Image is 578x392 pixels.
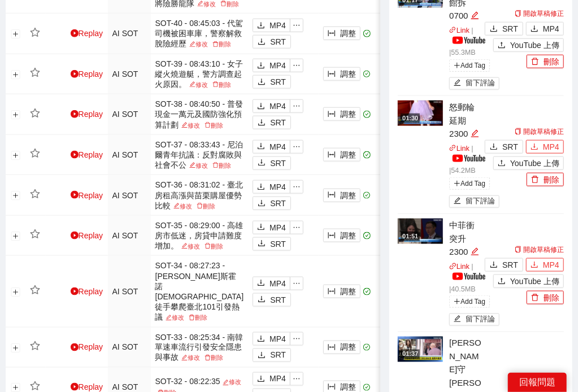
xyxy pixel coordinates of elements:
div: AI SOT [112,341,146,354]
span: check-circle [363,30,371,37]
div: AI SOT [112,27,146,40]
span: star [30,108,40,119]
span: Add Tag [449,177,490,190]
button: downloadMP4 [253,99,290,113]
button: uploadYouTube 上傳 [493,38,564,52]
span: link [449,27,457,34]
img: 4e23474f-275c-4a84-b4d2-e900f3a078ff.jpg [398,101,443,126]
span: SRT [270,349,286,361]
span: download [490,25,498,34]
span: check-circle [363,151,371,159]
button: 展開行 [11,232,20,241]
div: AI SOT [112,68,146,80]
span: star [30,229,40,239]
span: check-circle [363,111,371,118]
span: star [30,149,40,159]
span: play-circle [71,29,79,37]
button: column-width調整 [323,285,360,298]
span: delete [220,1,227,7]
span: edit [471,247,479,256]
span: edit [454,79,461,88]
div: SOT-35 - 08:29:00 - 高雄房市低迷，房貸申請難度增加。 [155,220,244,251]
span: upload [498,41,506,50]
button: downloadMP4 [253,332,290,346]
button: ellipsis [290,140,303,154]
div: 中菲衝突升2300 [449,219,482,259]
button: delete刪除 [527,55,564,68]
a: 修改 [187,41,210,47]
a: Replay [71,287,103,296]
span: download [258,119,266,128]
button: uploadYouTube 上傳 [493,275,564,288]
span: delete [212,162,219,168]
button: downloadSRT [253,116,291,129]
span: check-circle [363,344,371,351]
div: SOT-37 - 08:33:43 - 尼泊爾青年抗議：反對腐敗與社會不公 [155,140,244,171]
span: play-circle [71,383,79,391]
button: uploadYouTube 上傳 [493,156,564,170]
span: SRT [502,23,518,35]
button: ellipsis [290,19,303,32]
span: check-circle [363,192,371,199]
div: SOT-38 - 08:40:50 - 普發現金一萬元及國防強化預算計劃 [155,99,244,130]
span: ellipsis [290,21,303,29]
span: SRT [270,76,286,88]
span: ellipsis [290,183,303,191]
span: column-width [328,110,336,119]
button: 展開行 [11,111,20,120]
span: edit [189,162,195,168]
div: AI SOT [112,108,146,120]
div: 編輯 [471,127,479,141]
a: linkLink [449,145,470,153]
span: SRT [270,157,286,169]
span: ellipsis [290,280,303,288]
img: yt_logo_rgb_light.a676ea31.png [453,37,485,44]
span: edit [181,355,188,361]
img: 98b2f6d4-d207-4134-8a90-3f9b046b5568.jpg [398,337,443,362]
div: AI SOT [112,285,146,298]
a: 開啟草稿修正 [515,10,564,18]
span: download [531,25,538,34]
button: downloadMP4 [253,59,290,72]
span: star [30,189,40,199]
span: delete [197,203,203,209]
button: 展開行 [11,191,20,201]
span: edit [471,129,479,138]
button: downloadSRT [253,156,291,170]
span: download [258,159,266,168]
span: check-circle [363,288,371,295]
span: delete [531,176,539,185]
span: Add Tag [449,59,490,72]
span: YouTube 上傳 [510,157,559,169]
button: column-width調整 [323,107,360,121]
span: play-circle [71,110,79,118]
span: ellipsis [290,102,303,110]
a: 開啟草稿修正 [515,246,564,254]
span: edit [173,203,180,209]
span: column-width [328,383,336,392]
span: download [258,351,266,360]
button: ellipsis [290,332,303,346]
button: ellipsis [290,277,303,290]
button: 展開行 [11,30,20,39]
div: 怒郵輪延期2300 [449,101,482,141]
a: 修改 [171,203,194,210]
button: edit留下評論 [449,195,499,208]
span: edit [166,315,172,321]
span: YouTube 上傳 [510,39,559,51]
button: downloadMP4 [526,140,564,154]
span: star [30,68,40,78]
button: column-width調整 [323,341,360,354]
span: download [257,183,265,192]
a: 修改 [163,314,186,321]
a: Replay [71,191,103,200]
span: SRT [270,116,286,129]
span: SRT [270,238,286,250]
p: | | 55.3 MB [449,25,482,59]
div: 01:30 [401,114,420,123]
span: column-width [328,288,336,297]
button: column-width調整 [323,229,360,242]
span: download [257,62,265,71]
span: MP4 [270,100,286,112]
span: SRT [270,197,286,210]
